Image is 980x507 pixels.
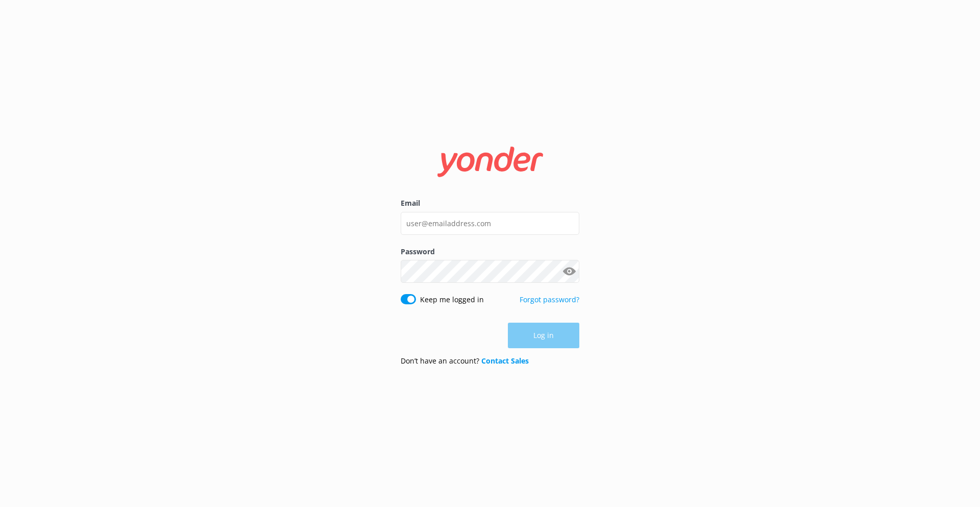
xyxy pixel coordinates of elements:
[401,246,579,257] label: Password
[401,212,579,235] input: user@emailaddress.com
[401,355,529,367] p: Don’t have an account?
[401,198,579,209] label: Email
[481,356,529,366] a: Contact Sales
[559,261,579,282] button: Show password
[420,294,484,305] label: Keep me logged in
[520,295,579,304] a: Forgot password?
